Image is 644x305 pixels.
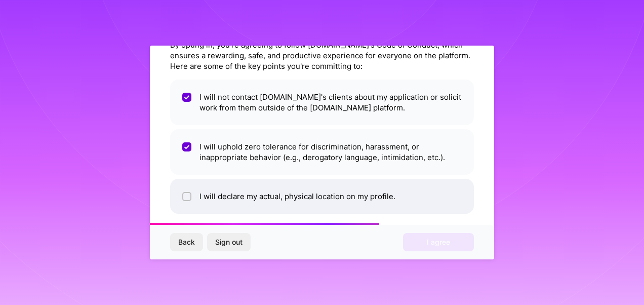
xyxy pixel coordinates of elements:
li: I will not contact [DOMAIN_NAME]'s clients about my application or solicit work from them outside... [170,80,474,125]
span: Back [178,237,195,247]
div: By opting in, you're agreeing to follow [DOMAIN_NAME]'s Code of Conduct, which ensures a rewardin... [170,40,474,71]
button: Back [170,233,203,251]
span: Sign out [215,237,243,247]
li: I will uphold zero tolerance for discrimination, harassment, or inappropriate behavior (e.g., der... [170,129,474,175]
button: Sign out [207,233,251,251]
li: I will declare my actual, physical location on my profile. [170,179,474,214]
